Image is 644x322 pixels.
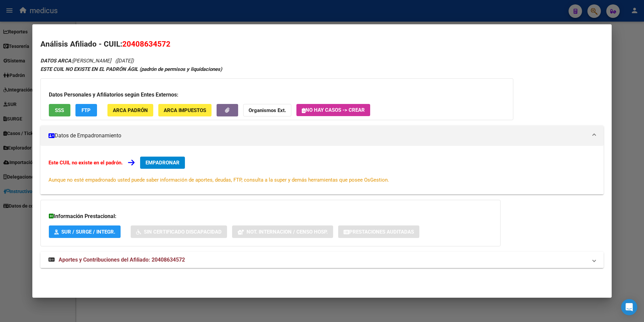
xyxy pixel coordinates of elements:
[49,132,588,140] mat-panel-title: Datos de Empadronamiento
[140,157,185,169] button: EMPADRONAR
[107,104,153,116] button: ARCA Padrón
[75,104,97,116] button: FTP
[49,177,389,183] span: Aunque no esté empadronado usted puede saber información de aportes, deudas, FTP, consulta a la s...
[349,229,414,235] span: Prestaciones Auditadas
[49,160,123,166] strong: Este CUIL no existe en el padrón.
[232,225,333,238] button: Not. Internacion / Censo Hosp.
[61,229,115,235] span: SUR / SURGE / INTEGR.
[338,225,419,238] button: Prestaciones Auditadas
[40,126,604,146] mat-expansion-panel-header: Datos de Empadronamiento
[296,104,370,116] button: No hay casos -> Crear
[59,257,185,263] span: Aportes y Contribuciones del Afiliado: 20408634572
[144,229,222,235] span: Sin Certificado Discapacidad
[49,225,121,238] button: SUR / SURGE / INTEGR.
[164,107,206,113] span: ARCA Impuestos
[146,160,180,166] span: EMPADRONAR
[247,229,328,235] span: Not. Internacion / Censo Hosp.
[302,107,365,113] span: No hay casos -> Crear
[49,91,505,99] h3: Datos Personales y Afiliatorios según Entes Externos:
[158,104,212,116] button: ARCA Impuestos
[40,66,222,72] strong: ESTE CUIL NO EXISTE EN EL PADRÓN ÁGIL (padrón de permisos y liquidaciones)
[113,107,148,113] span: ARCA Padrón
[40,146,604,194] div: Datos de Empadronamiento
[243,104,291,116] button: Organismos Ext.
[40,58,111,64] span: [PERSON_NAME]
[131,225,227,238] button: Sin Certificado Discapacidad
[40,58,72,64] strong: DATOS ARCA:
[40,252,604,268] mat-expansion-panel-header: Aportes y Contribuciones del Afiliado: 20408634572
[49,104,70,116] button: SSS
[249,107,286,113] strong: Organismos Ext.
[55,107,64,113] span: SSS
[115,58,134,64] span: ([DATE])
[82,107,91,113] span: FTP
[40,38,604,50] h2: Análisis Afiliado - CUIL:
[49,212,492,220] h3: Información Prestacional:
[621,299,637,315] div: Open Intercom Messenger
[122,39,170,48] span: 20408634572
